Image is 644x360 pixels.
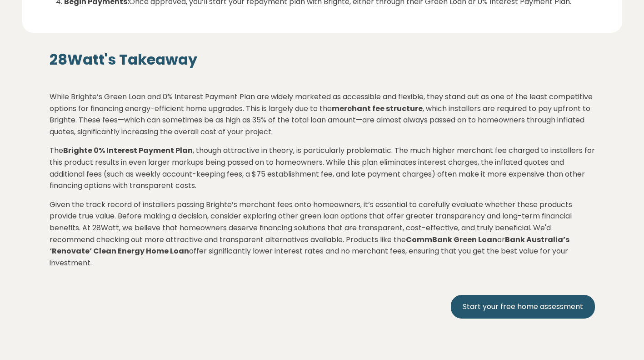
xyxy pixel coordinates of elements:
strong: merchant fee structure [332,103,423,114]
a: Start your free home assessment [451,295,595,319]
p: While Brighte’s Green Loan and 0% Interest Payment Plan are widely marketed as accessible and fle... [50,91,595,137]
strong: CommBank Green Loan [406,234,497,245]
h3: 28Watt's Takeaway [50,51,595,68]
p: Given the track record of installers passing Brighte’s merchant fees onto homeowners, it’s essent... [50,199,595,269]
strong: Brighte 0% Interest Payment Plan [63,145,193,156]
p: The , though attractive in theory, is particularly problematic. The much higher merchant fee char... [50,145,595,191]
